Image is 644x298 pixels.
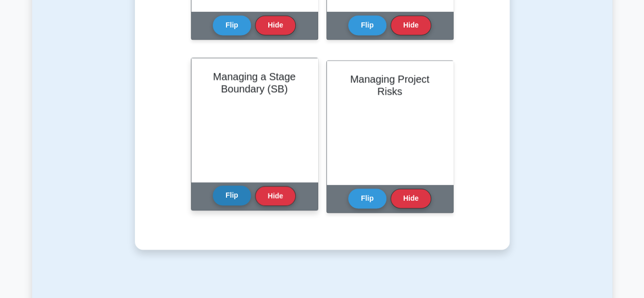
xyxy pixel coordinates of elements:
[390,188,431,208] button: Hide
[213,185,251,205] button: Flip
[204,70,305,95] h2: Managing a Stage Boundary (SB)
[255,15,296,35] button: Hide
[339,73,441,97] h2: Managing Project Risks
[348,15,386,35] button: Flip
[255,186,296,206] button: Hide
[390,15,431,35] button: Hide
[348,188,386,208] button: Flip
[213,15,251,35] button: Flip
